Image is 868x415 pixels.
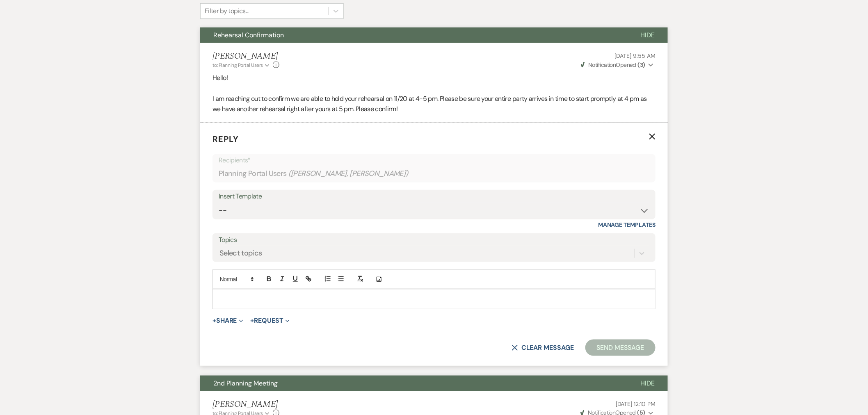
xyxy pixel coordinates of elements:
div: Select topics [219,248,262,259]
span: Rehearsal Confirmation [213,31,284,39]
button: to: Planning Portal Users [212,62,271,69]
p: I am reaching out to confirm we are able to hold your rehearsal on 11/20 at 4-5 pm. Please be sur... [212,93,656,114]
button: Send Message [585,340,656,356]
div: Insert Template [219,191,649,203]
span: + [212,317,216,324]
p: Hello! [212,73,656,83]
label: Topics [219,234,649,246]
button: Hide [627,376,668,391]
span: [DATE] 9:55 AM [615,52,656,59]
h5: [PERSON_NAME] [212,399,279,410]
button: Hide [627,27,668,43]
a: Manage Templates [598,221,656,228]
p: Recipients* [219,155,649,166]
button: Clear message [512,344,574,351]
button: Share [212,317,243,324]
div: Planning Portal Users [219,166,649,182]
div: Filter by topics... [205,6,249,16]
span: Hide [640,31,655,39]
span: Reply [212,134,239,144]
button: Rehearsal Confirmation [200,27,627,43]
span: + [251,317,254,324]
button: 2nd Planning Meeting [200,376,627,391]
span: to: Planning Portal Users [212,62,263,68]
button: Request [251,317,290,324]
h5: [PERSON_NAME] [212,51,279,62]
span: [DATE] 12:10 PM [616,400,656,408]
span: ( [PERSON_NAME], [PERSON_NAME] ) [288,168,409,179]
span: 2nd Planning Meeting [213,379,278,388]
span: Notification [588,61,616,68]
button: NotificationOpened (3) [580,61,656,69]
span: Opened [581,61,645,68]
strong: ( 3 ) [638,61,645,68]
span: Hide [640,379,655,388]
